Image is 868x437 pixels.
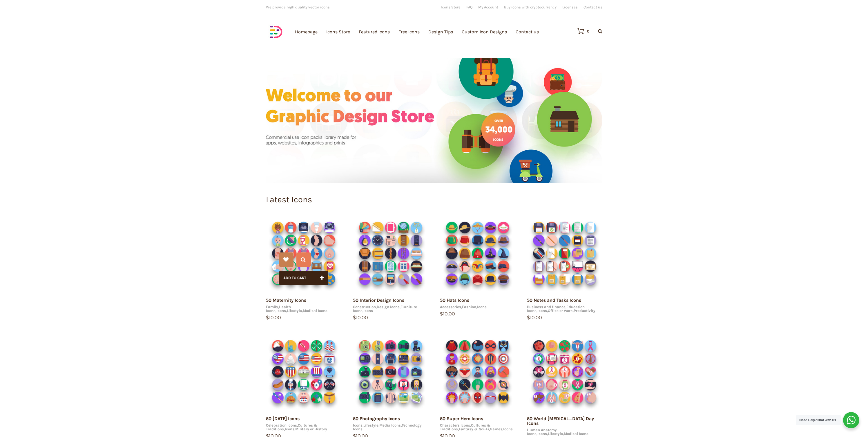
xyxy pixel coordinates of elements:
[353,315,356,320] span: $
[503,427,513,431] a: Icons
[462,305,476,309] a: Fashion
[564,431,588,436] a: Medical Icons
[266,5,330,9] span: We provide high quality vector icons
[266,305,341,313] div: , , , ,
[377,305,400,309] a: Design Icons
[440,297,469,303] a: 50 Hats Icons
[363,308,373,313] a: Icons
[537,431,547,436] a: Icons
[817,418,836,422] strong: Chat with us
[287,308,302,313] a: Lifestyle
[466,5,472,9] a: FAQ
[527,305,585,313] a: Education Icons
[527,428,602,436] div: , , ,
[353,315,368,320] bdi: 10.00
[440,423,470,427] a: Characters Icons
[527,315,530,320] span: $
[440,423,515,431] div: , , , ,
[584,5,602,9] a: Contact us
[527,297,581,303] a: 50 Notes and Tasks Icons
[279,271,328,285] button: Add to cart
[440,423,491,431] a: Cultures & Traditions
[295,427,327,431] a: Military or History
[285,427,294,431] a: Icons
[562,5,578,9] a: Licenses
[266,423,318,431] a: Cultures & Traditions
[353,297,404,303] a: 50 Interior Design Icons
[353,416,400,421] a: 50 Photography Icons
[441,5,461,9] a: Icons Store
[353,305,376,309] a: Construction
[276,308,286,313] a: Icons
[527,315,542,320] bdi: 10.00
[440,305,515,309] div: , ,
[266,297,306,303] a: 50 Maternity Icons
[527,305,602,313] div: , , , ,
[266,423,341,431] div: , , ,
[440,311,455,317] bdi: 10.00
[440,311,443,317] span: $
[266,305,278,309] a: Family
[266,423,297,427] a: Celebration Icons
[353,423,428,431] div: , , ,
[266,305,291,313] a: Health Icons
[266,196,602,204] h1: Latest Icons
[478,5,498,9] a: My Account
[504,5,557,9] a: Buy icons with cryptocurrency
[440,416,483,421] a: 50 Super Hero Icons
[799,418,836,422] span: Need Help?
[353,305,417,313] a: Furniture Icons
[266,315,269,320] span: $
[283,276,306,280] span: Add to cart
[571,28,589,35] a: 0
[353,423,363,427] a: Icons
[548,308,573,313] a: Office or Work
[266,58,602,183] img: Graphic-design-store.jpg
[266,416,300,421] a: 50 [DATE] Icons
[353,423,422,431] a: Technology Icons
[548,431,563,436] a: Lifestyle
[527,416,594,426] a: 50 World [MEDICAL_DATA] Day Icons
[527,305,566,309] a: Business and finance
[574,308,595,313] a: Productivity
[363,423,378,427] a: Lifestyle
[303,308,327,313] a: Medical Icons
[527,428,557,436] a: Human Anatomy Icons
[440,305,461,309] a: Accessories
[459,427,489,431] a: Fantasy & Sci-Fi
[477,305,487,309] a: Icons
[379,423,401,427] a: Media Icons
[490,427,502,431] a: Games
[266,315,281,320] bdi: 10.00
[587,29,589,33] div: 0
[537,308,547,313] a: Icons
[353,305,428,313] div: , , ,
